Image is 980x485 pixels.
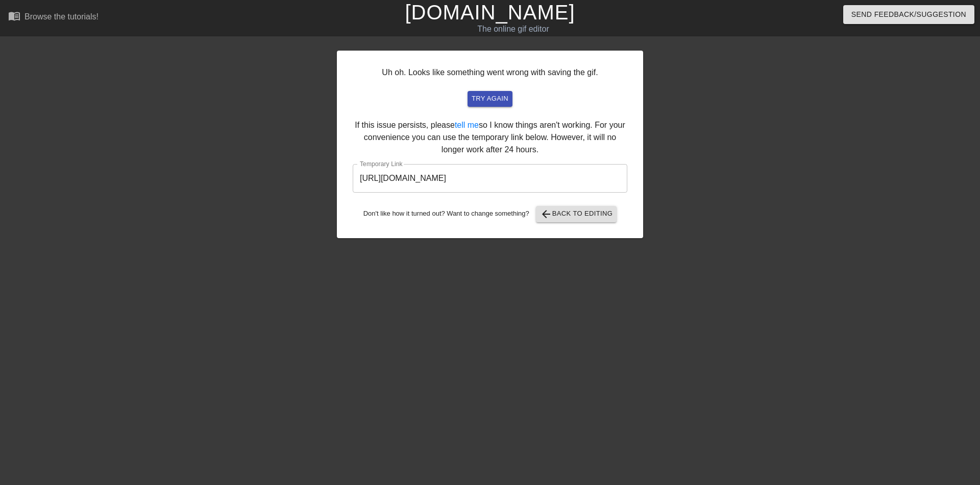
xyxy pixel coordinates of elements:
a: Browse the tutorials! [8,10,99,26]
button: try again [468,91,512,107]
span: Back to Editing [540,208,613,220]
span: try again [472,93,508,105]
span: menu_book [8,10,20,22]
input: bare [353,164,627,193]
div: Don't like how it turned out? Want to change something? [353,206,627,222]
div: Browse the tutorials! [24,12,99,21]
div: The online gif editor [332,23,695,35]
a: tell me [455,121,479,129]
span: arrow_back [540,208,552,220]
a: [DOMAIN_NAME] [405,1,575,24]
button: Back to Editing [536,206,617,222]
div: Uh oh. Looks like something went wrong with saving the gif. If this issue persists, please so I k... [337,51,643,238]
button: Send Feedback/Suggestion [843,5,974,24]
span: Send Feedback/Suggestion [851,8,966,21]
